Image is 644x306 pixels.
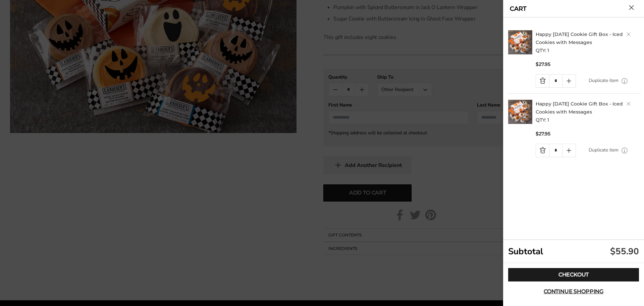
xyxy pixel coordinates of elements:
[510,6,527,12] a: CART
[610,246,639,257] div: $55.90
[562,144,576,157] a: Quantity plus button
[508,30,532,54] img: C. Krueger's. image
[536,100,641,124] h2: QTY: 1
[536,101,623,115] a: Happy [DATE] Cookie Gift Box - Iced Cookies with Messages
[536,31,623,45] a: Happy [DATE] Cookie Gift Box - Iced Cookies with Messages
[536,30,641,54] h2: QTY: 1
[549,144,562,157] input: Quantity Input
[589,146,619,154] a: Duplicate item
[536,144,549,157] a: Quantity minus button
[508,285,639,298] button: Continue shopping
[536,61,550,68] span: $27.95
[508,100,532,124] img: C. Krueger's. image
[549,75,562,87] input: Quantity Input
[627,102,631,106] a: Delete product
[536,75,549,87] a: Quantity minus button
[508,268,639,281] a: Checkout
[536,131,550,137] span: $27.95
[544,289,603,294] span: Continue shopping
[562,75,576,87] a: Quantity plus button
[589,77,619,84] a: Duplicate item
[629,5,634,10] button: Close cart
[627,32,631,36] a: Delete product
[503,240,644,263] div: Subtotal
